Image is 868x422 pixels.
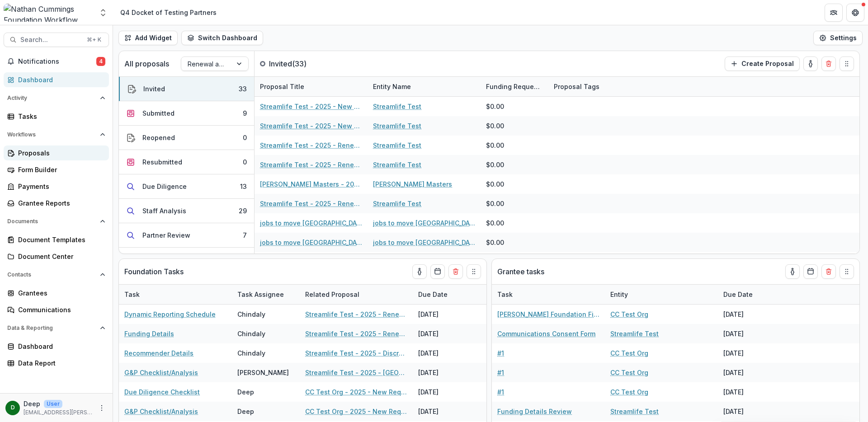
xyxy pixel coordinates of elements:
div: Form Builder [18,165,102,174]
button: Staff Analysis29 [119,199,254,223]
div: Task [492,285,605,304]
div: 7 [243,230,247,240]
button: Settings [813,31,863,45]
button: Delete card [821,264,836,279]
button: Open Data & Reporting [4,321,109,335]
a: #1 [497,387,504,397]
a: CC Test Org - 2025 - New Request Application [305,407,407,416]
div: Entity [605,285,718,304]
span: Contacts [7,272,96,278]
div: Task Assignee [232,285,300,304]
p: User [44,400,62,408]
div: 29 [239,206,247,216]
a: Tasks [4,109,109,124]
div: $0.00 [486,218,504,228]
a: CC Test Org - 2025 - New Request Application [305,387,407,397]
p: Invited ( 33 ) [269,58,337,69]
button: Calendar [803,264,818,279]
div: Invited [143,84,165,94]
div: $0.00 [486,179,504,189]
div: Proposals [18,148,102,158]
a: Streamlife Test [610,407,659,416]
a: Streamlife Test [373,199,421,208]
a: G&P Checklist/Analysis [124,368,198,377]
div: Proposal Title [255,82,310,91]
a: Payments [4,179,109,194]
div: Deep [237,407,254,416]
div: Proposal Tags [548,77,661,96]
div: Task [119,285,232,304]
span: Data & Reporting [7,325,96,331]
div: Grantee Reports [18,198,102,208]
button: Get Help [846,4,864,22]
a: Streamlife Test [373,121,421,131]
button: toggle-assigned-to-me [412,264,427,279]
div: Dashboard [18,342,102,351]
div: [DATE] [413,402,481,421]
a: #1 [497,368,504,377]
button: Submitted9 [119,101,254,126]
button: Add Widget [118,31,178,45]
a: Streamlife Test - 2025 - Renewal/Exit Grant Call Questions [305,309,407,319]
div: Due Date [718,285,786,304]
button: Resubmitted0 [119,150,254,174]
a: Streamlife Test - 2025 - New Request Application [260,121,362,131]
a: Streamlife Test [610,329,659,338]
div: Chindaly [237,348,265,358]
div: [DATE] [413,324,481,343]
button: Notifications4 [4,54,109,69]
a: [PERSON_NAME] Foundation Final Report [497,309,599,319]
p: All proposals [124,58,169,69]
div: [DATE] [718,382,786,402]
div: Resubmitted [142,157,182,167]
a: Streamlife Test - 2025 - Renewal Request Application [260,160,362,169]
a: Grantees [4,286,109,300]
button: Partner Review7 [119,223,254,248]
a: jobs to move [GEOGRAPHIC_DATA] - 2025 - Renewal Request Application [260,218,362,228]
a: CC Test Org [610,348,648,358]
a: #1 [497,348,504,358]
a: Recommender Details [124,348,193,358]
a: jobs to move [GEOGRAPHIC_DATA] [373,218,475,228]
div: Deep [237,387,254,397]
div: Partner Review [142,230,190,240]
div: Entity [605,290,633,299]
div: [DATE] [413,343,481,363]
a: Streamlife Test [373,160,421,169]
div: Due Date [413,285,481,304]
div: Funding Requested [481,82,548,91]
a: [PERSON_NAME] Masters - 2025 - Renewal Request Application [260,179,362,189]
div: Communications [18,305,102,314]
p: Deep [24,399,40,408]
div: [DATE] [718,363,786,382]
a: Streamlife Test - 2025 - Renewal Request Application [260,199,362,208]
div: Chindaly [237,329,265,338]
a: Funding Details [124,329,174,338]
div: 9 [243,108,247,118]
button: Create Proposal [725,56,800,71]
a: Dashboard [4,72,109,87]
a: Document Templates [4,232,109,247]
span: Workflows [7,131,96,138]
a: jobs to move [GEOGRAPHIC_DATA] - 2025 - Renewal Request Application [260,238,362,247]
span: Search... [20,36,81,44]
div: [DATE] [413,382,481,402]
div: Due Date [413,290,453,299]
a: Streamlife Test [373,141,421,150]
div: Proposal Title [255,77,368,96]
div: $0.00 [486,199,504,208]
a: Streamlife Test - 2025 - Discretionary Grant Application [305,348,407,358]
a: CC Test Org [610,387,648,397]
a: Communications Consent Form [497,329,595,338]
div: [DATE] [413,363,481,382]
div: $0.00 [486,121,504,131]
a: jobs to move [GEOGRAPHIC_DATA] [373,238,475,247]
button: Delete card [448,264,463,279]
button: Open Documents [4,214,109,229]
a: Communications [4,302,109,317]
a: Data Report [4,356,109,370]
button: Open Contacts [4,267,109,282]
